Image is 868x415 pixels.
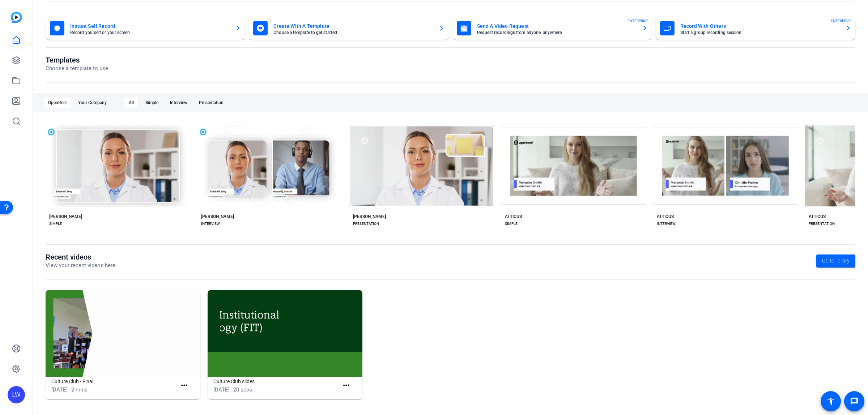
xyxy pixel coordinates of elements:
img: blue-gradient.svg [11,12,22,23]
mat-icon: message [850,397,859,406]
div: LW [8,386,25,403]
a: Go to library [816,254,855,268]
span: 2 mins [71,386,88,393]
button: Instant Self RecordRecord yourself or your screen [46,17,245,40]
h1: Culture Club - Final [51,377,177,386]
div: PRESENTATION [353,221,379,227]
mat-card-title: Send A Video Request [477,22,636,30]
div: ATTICUS [809,214,826,219]
div: ATTICUS [505,214,522,219]
img: Culture Club - Final [46,290,200,377]
div: Simple [141,97,163,108]
button: Record With OthersStart a group recording sessionENTERPRISE [656,17,855,40]
p: View your recent videos here [46,261,115,270]
div: Your Company [74,97,111,108]
div: [PERSON_NAME] [353,214,386,219]
mat-card-subtitle: Record yourself or your screen [70,30,229,35]
div: OpenReel [44,97,71,108]
span: 20 secs [233,386,252,393]
span: ENTERPRISE [831,18,852,23]
span: [DATE] [213,386,230,393]
div: [PERSON_NAME] [49,214,82,219]
mat-icon: accessibility [826,397,835,406]
div: Interview [166,97,192,108]
mat-card-title: Instant Self Record [70,22,229,30]
button: Send A Video RequestRequest recordings from anyone, anywhereENTERPRISE [452,17,652,40]
div: SIMPLE [505,221,518,227]
div: INTERVIEW [201,221,220,227]
div: All [124,97,138,108]
h1: Culture Club slides [213,377,339,386]
span: [DATE] [51,386,68,393]
div: SIMPLE [49,221,62,227]
div: Presentation [195,97,228,108]
span: Go to library [822,257,850,265]
div: ATTICUS [657,214,674,219]
mat-card-subtitle: Start a group recording session [680,30,839,35]
div: PRESENTATION [809,221,835,227]
mat-icon: more_horiz [342,381,351,390]
span: ENTERPRISE [627,18,648,23]
p: Choose a template to use [46,64,108,73]
mat-card-title: Record With Others [680,22,839,30]
h1: Templates [46,56,108,64]
img: Culture Club slides [208,290,362,377]
h1: Recent videos [46,253,115,261]
div: INTERVIEW [657,221,676,227]
mat-icon: more_horiz [180,381,189,390]
mat-card-subtitle: Choose a template to get started [273,30,433,35]
mat-card-subtitle: Request recordings from anyone, anywhere [477,30,636,35]
mat-card-title: Create With A Template [273,22,433,30]
button: Create With A TemplateChoose a template to get started [249,17,448,40]
div: [PERSON_NAME] [201,214,234,219]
